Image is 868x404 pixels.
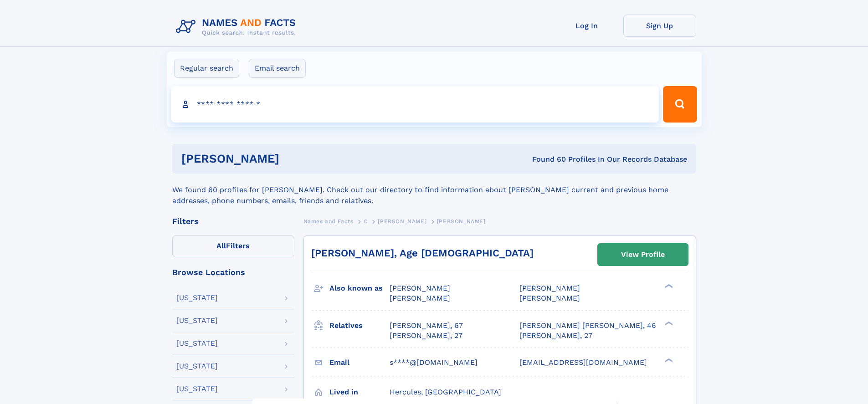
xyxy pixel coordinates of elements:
div: Found 60 Profiles In Our Records Database [406,154,687,164]
div: Filters [172,217,294,225]
label: Regular search [174,59,239,78]
a: View Profile [598,244,688,266]
div: [US_STATE] [176,385,218,393]
img: Logo Names and Facts [172,15,303,39]
a: [PERSON_NAME] [PERSON_NAME], 46 [519,321,656,331]
div: [US_STATE] [176,294,218,302]
span: [PERSON_NAME] [390,294,450,302]
span: [EMAIL_ADDRESS][DOMAIN_NAME] [519,358,647,367]
a: [PERSON_NAME], 67 [390,321,463,331]
h3: Lived in [329,384,390,400]
a: Log In [550,15,623,37]
h3: Also known as [329,281,390,296]
span: [PERSON_NAME] [378,218,426,225]
span: C [364,218,368,225]
span: Hercules, [GEOGRAPHIC_DATA] [390,388,501,396]
div: [US_STATE] [176,363,218,370]
div: [US_STATE] [176,317,218,324]
div: Browse Locations [172,268,294,276]
div: View Profile [621,244,665,265]
div: ❯ [663,320,673,326]
div: We found 60 profiles for [PERSON_NAME]. Check out our directory to find information about [PERSON... [172,174,696,206]
a: [PERSON_NAME], Age [DEMOGRAPHIC_DATA] [311,247,534,259]
span: All [216,241,226,250]
div: ❯ [663,357,673,363]
h3: Relatives [329,318,390,333]
h1: [PERSON_NAME] [181,153,406,164]
a: [PERSON_NAME] [378,215,426,227]
h3: Email [329,355,390,370]
a: [PERSON_NAME], 27 [390,331,462,341]
a: Sign Up [623,15,696,37]
label: Filters [172,235,294,257]
span: [PERSON_NAME] [437,218,486,225]
input: search input [171,86,659,123]
span: [PERSON_NAME] [519,294,580,302]
a: C [364,215,368,227]
label: Email search [249,59,306,78]
span: [PERSON_NAME] [519,284,580,292]
button: Search Button [663,86,697,123]
div: ❯ [663,283,673,289]
a: [PERSON_NAME], 27 [519,331,592,341]
a: Names and Facts [303,215,354,227]
div: [US_STATE] [176,340,218,347]
span: [PERSON_NAME] [390,284,450,292]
